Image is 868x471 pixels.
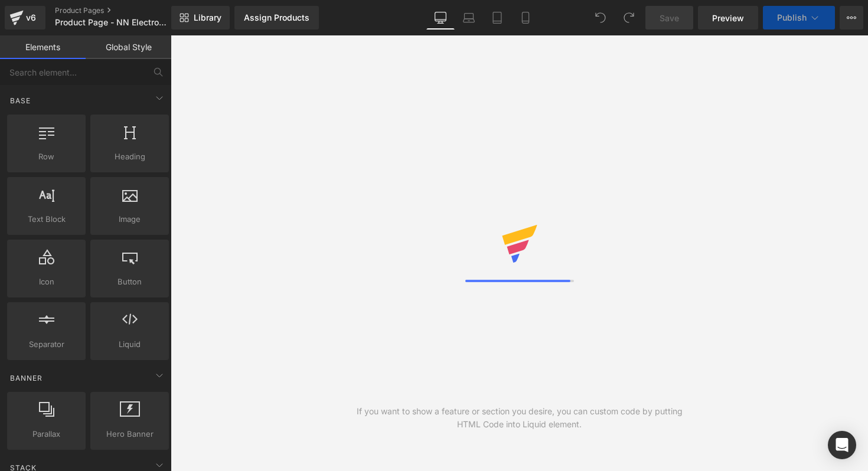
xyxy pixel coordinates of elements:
div: v6 [24,10,38,25]
span: Banner [9,372,44,384]
a: Laptop [455,6,483,30]
div: Assign Products [244,13,309,22]
a: Tablet [483,6,511,30]
span: Button [94,276,165,288]
span: Icon [11,276,82,288]
span: Save [660,12,679,24]
span: Product Page - NN Electrolyte 2508 [55,18,168,27]
button: Publish [763,6,835,30]
a: New Library [171,6,230,30]
span: Heading [94,151,165,163]
a: v6 [5,6,45,30]
div: Open Intercom Messenger [828,431,856,459]
span: Publish [777,13,807,22]
span: Row [11,151,82,163]
span: Liquid [94,338,165,351]
button: Undo [589,6,612,30]
a: Preview [698,6,758,30]
span: Hero Banner [94,428,165,440]
a: Global Style [86,35,171,59]
span: Base [9,95,32,106]
span: Preview [712,12,744,24]
span: Text Block [11,213,82,225]
span: Separator [11,338,82,351]
a: Mobile [511,6,540,30]
div: If you want to show a feature or section you desire, you can custom code by putting HTML Code int... [345,405,694,431]
button: Redo [617,6,641,30]
span: Parallax [11,428,82,440]
a: Product Pages [55,6,191,15]
button: More [840,6,863,30]
a: Desktop [426,6,455,30]
span: Image [94,213,165,225]
span: Library [194,12,221,23]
